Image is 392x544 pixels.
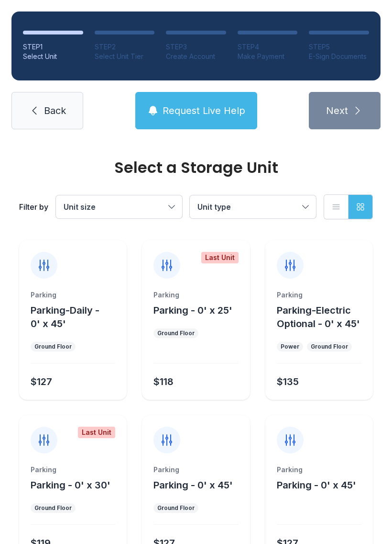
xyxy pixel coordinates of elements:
[166,42,226,52] div: STEP 3
[277,478,356,492] button: Parking - 0' x 45'
[153,305,232,316] span: Parking - 0' x 25'
[166,52,226,61] div: Create Account
[311,343,348,351] div: Ground Floor
[31,305,99,329] span: Parking-Daily - 0' x 45'
[19,201,48,213] div: Filter by
[157,329,195,337] div: Ground Floor
[309,42,369,52] div: STEP 5
[157,504,195,512] div: Ground Floor
[44,104,66,117] span: Back
[95,52,155,61] div: Select Unit Tier
[153,478,233,492] button: Parking - 0' x 45'
[34,504,72,512] div: Ground Floor
[277,465,361,475] div: Parking
[31,465,115,475] div: Parking
[95,42,155,52] div: STEP 2
[190,195,316,218] button: Unit type
[277,305,360,329] span: Parking-Electric Optional - 0' x 45'
[201,252,239,263] div: Last Unit
[153,304,232,317] button: Parking - 0' x 25'
[326,104,348,117] span: Next
[34,343,72,351] div: Ground Floor
[309,52,369,61] div: E-Sign Documents
[23,52,83,61] div: Select Unit
[238,52,298,61] div: Make Payment
[56,195,182,218] button: Unit size
[153,375,174,388] div: $118
[31,479,110,491] span: Parking - 0' x 30'
[281,343,299,351] div: Power
[277,479,356,491] span: Parking - 0' x 45'
[153,479,233,491] span: Parking - 0' x 45'
[78,427,115,438] div: Last Unit
[31,304,123,330] button: Parking-Daily - 0' x 45'
[277,304,369,330] button: Parking-Electric Optional - 0' x 45'
[197,202,231,212] span: Unit type
[31,290,115,300] div: Parking
[31,478,110,492] button: Parking - 0' x 30'
[153,465,238,475] div: Parking
[238,42,298,52] div: STEP 4
[31,375,52,388] div: $127
[277,290,361,300] div: Parking
[277,375,299,388] div: $135
[23,42,83,52] div: STEP 1
[64,202,96,212] span: Unit size
[163,104,245,117] span: Request Live Help
[19,160,373,175] div: Select a Storage Unit
[153,290,238,300] div: Parking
